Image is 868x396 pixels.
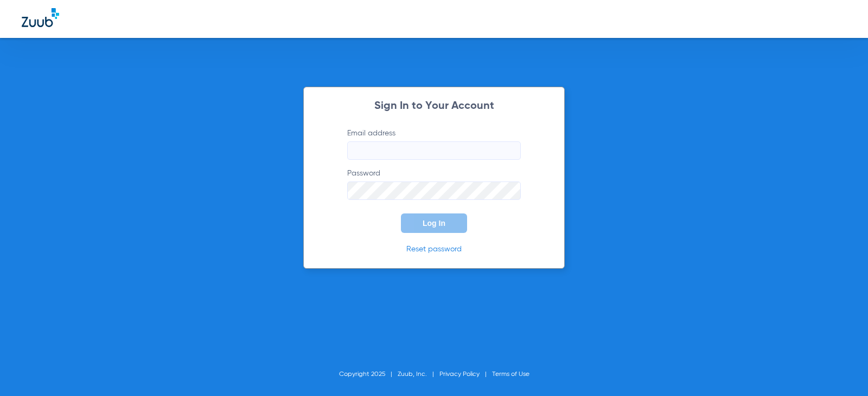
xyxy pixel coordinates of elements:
[401,213,467,233] button: Log In
[347,168,521,200] label: Password
[406,245,462,253] a: Reset password
[423,219,445,228] span: Log In
[439,371,480,378] a: Privacy Policy
[22,8,59,27] img: Zuub Logo
[398,369,439,380] li: Zuub, Inc.
[347,181,521,200] input: Password
[347,128,521,160] label: Email address
[339,369,398,380] li: Copyright 2025
[492,371,529,378] a: Terms of Use
[331,101,537,112] h2: Sign In to Your Account
[347,141,521,160] input: Email address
